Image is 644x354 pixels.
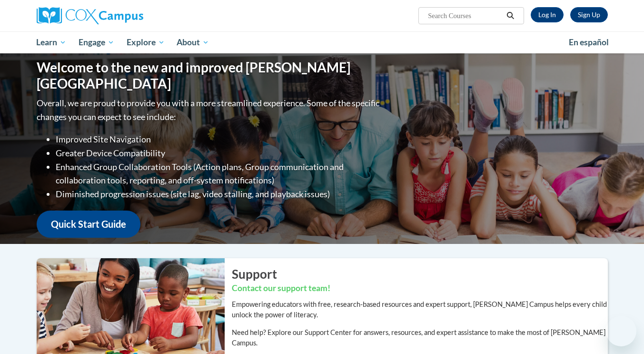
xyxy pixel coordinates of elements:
[56,160,382,188] li: Enhanced Group Collaboration Tools (Action plans, Group communication and collaboration tools, re...
[170,31,215,53] a: About
[56,187,382,201] li: Diminished progression issues (site lag, video stalling, and playback issues)
[120,31,171,53] a: Explore
[37,96,382,124] p: Overall, we are proud to provide you with a more streamlined experience. Some of the specific cha...
[37,60,382,91] h1: Welcome to the new and improved [PERSON_NAME][GEOGRAPHIC_DATA]
[531,7,564,22] a: Log In
[232,327,608,348] p: Need help? Explore our Support Center for answers, resources, and expert assistance to make the m...
[427,10,503,21] input: Search Courses
[72,31,120,53] a: Engage
[569,37,609,47] span: En español
[563,32,615,52] a: En español
[570,7,608,22] a: Register
[37,7,143,24] img: Cox Campus
[232,299,608,320] p: Empowering educators with free, research-based resources and expert support, [PERSON_NAME] Campus...
[37,211,140,238] a: Quick Start Guide
[177,37,209,48] span: About
[30,31,73,53] a: Learn
[606,316,636,346] iframe: Button to launch messaging window
[232,265,608,283] h2: Support
[127,37,165,48] span: Explore
[503,10,517,21] button: Search
[37,7,218,24] a: Cox Campus
[36,37,66,48] span: Learn
[79,37,114,48] span: Engage
[56,146,382,160] li: Greater Device Compatibility
[56,132,382,146] li: Improved Site Navigation
[22,31,622,53] div: Main menu
[232,283,608,294] h3: Contact our support team!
